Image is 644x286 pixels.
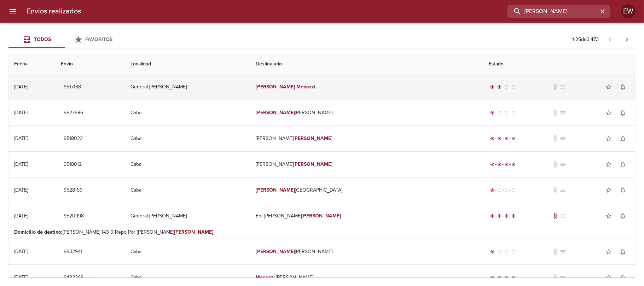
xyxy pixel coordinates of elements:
span: notifications_none [619,274,626,281]
span: radio_button_checked [490,188,494,192]
button: 9528159 [61,184,85,197]
td: General [PERSON_NAME] [125,203,250,229]
span: notifications_none [619,248,626,255]
div: Entregado [489,161,517,168]
div: [DATE] [14,213,28,219]
td: Ent [PERSON_NAME] [250,203,483,229]
button: 9422268 [61,271,86,284]
span: radio_button_checked [511,275,516,280]
span: radio_button_unchecked [497,250,501,254]
span: radio_button_checked [490,136,494,141]
th: Destinatario [250,54,483,74]
td: General [PERSON_NAME] [125,74,250,100]
span: radio_button_unchecked [504,250,509,254]
div: [DATE] [14,110,28,116]
span: No tiene pedido asociado [559,212,566,220]
button: Activar notificaciones [616,157,630,171]
td: [PERSON_NAME] [250,239,483,264]
div: Entregado [489,135,517,142]
input: buscar [507,5,598,18]
p: [PERSON_NAME] 143 0 Repo Por [PERSON_NAME] [14,229,630,236]
button: Activar notificaciones [616,106,630,120]
div: Generado [489,248,517,255]
span: star_border [605,161,612,168]
span: star_border [605,212,612,220]
span: star_border [605,135,612,142]
em: [PERSON_NAME] [256,110,295,116]
span: No tiene documentos adjuntos [552,83,559,91]
span: star_border [605,274,612,281]
span: No tiene documentos adjuntos [552,135,559,142]
span: No tiene documentos adjuntos [552,274,559,281]
span: Tiene documentos adjuntos [552,212,559,220]
span: radio_button_unchecked [497,111,501,115]
span: radio_button_unchecked [504,85,509,89]
th: Localidad [125,54,250,74]
span: 9527586 [64,109,83,117]
span: radio_button_unchecked [504,188,509,192]
span: radio_button_checked [511,162,516,167]
span: radio_button_unchecked [511,111,516,115]
span: star_border [605,83,612,91]
div: [DATE] [14,135,28,141]
td: [PERSON_NAME] [250,126,483,151]
button: 9532941 [61,245,85,258]
button: Agregar a favoritos [602,80,616,94]
span: star_border [605,248,612,255]
button: Agregar a favoritos [602,183,616,197]
button: 9527586 [61,106,86,119]
span: No tiene pedido asociado [559,161,566,168]
span: radio_button_checked [504,214,509,218]
th: Envio [55,54,125,74]
button: Agregar a favoritos [602,270,616,285]
td: [PERSON_NAME] [250,152,483,177]
span: No tiene pedido asociado [559,274,566,281]
span: No tiene pedido asociado [559,248,566,255]
div: EW [621,4,636,18]
em: [PERSON_NAME] [256,249,295,255]
div: Abrir información de usuario [621,4,636,18]
button: Activar notificaciones [616,209,630,223]
button: Activar notificaciones [616,270,630,285]
button: 9517188 [61,81,84,94]
td: i [250,74,483,100]
button: Agregar a favoritos [602,106,616,120]
span: radio_button_checked [497,162,501,167]
span: notifications_none [619,212,626,220]
em: Menazz [296,84,314,90]
span: Favoritos [86,36,113,42]
button: Agregar a favoritos [602,132,616,146]
em: [PERSON_NAME] [293,161,332,167]
button: Activar notificaciones [616,245,630,259]
span: No tiene documentos adjuntos [552,248,559,255]
span: radio_button_checked [490,250,494,254]
div: Tabs Envios [8,31,122,48]
span: notifications_none [619,109,626,116]
em: [PERSON_NAME] [302,213,341,219]
span: 9520998 [64,212,84,221]
span: radio_button_checked [504,275,509,280]
button: Activar notificaciones [616,183,630,197]
span: No tiene documentos adjuntos [552,187,559,194]
span: Todos [34,36,51,42]
td: Caba [125,100,250,126]
span: radio_button_checked [497,275,501,280]
em: [PERSON_NAME] [256,187,295,193]
b: Domicilio de destino : [14,229,63,235]
span: radio_button_unchecked [511,250,516,254]
span: radio_button_checked [504,136,509,141]
span: No tiene documentos adjuntos [552,109,559,116]
p: 1 - 25 de 3.473 [572,36,599,43]
span: radio_button_checked [490,214,494,218]
span: 9528159 [64,186,82,195]
button: Activar notificaciones [616,132,630,146]
div: Entregado [489,274,517,281]
span: radio_button_checked [497,85,501,89]
span: No tiene pedido asociado [559,83,566,91]
div: Generado [489,187,517,194]
span: 9517188 [64,83,81,92]
span: radio_button_checked [490,162,494,167]
td: Caba [125,177,250,203]
div: [DATE] [14,274,28,280]
button: Agregar a favoritos [602,245,616,259]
